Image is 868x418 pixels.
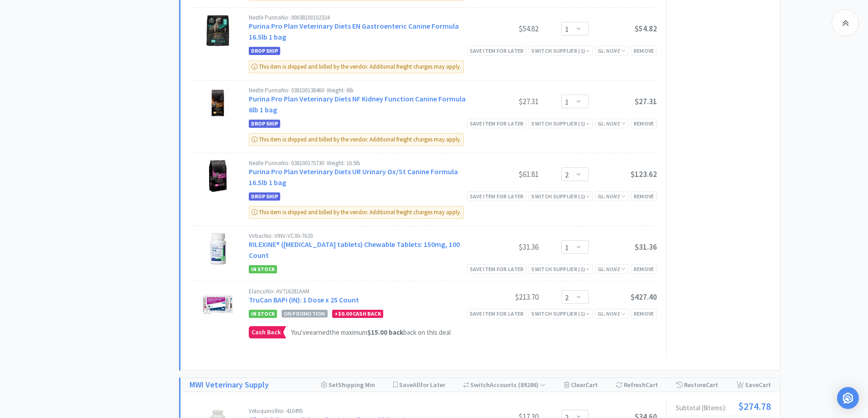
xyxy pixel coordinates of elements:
span: $427.40 [631,292,657,302]
a: Purina Pro Plan Veterinary Diets EN Gastroenteric Canine Formula 16.5lb 1 bag [249,21,459,41]
div: $31.36 [470,242,539,252]
img: 85518ac83a394117b3ce6f6d9b29eae3_176775.png [202,160,234,192]
div: Switch Supplier ( 1 ) [531,46,590,55]
div: Save item for later [467,264,527,274]
span: Cash Back [249,327,283,338]
span: Cart [646,381,658,389]
span: Drop Ship [249,192,280,201]
div: Virbac No: VINV-VC00-7620 [249,233,470,239]
img: 6802f498dad94408a9365d6d12f783a0_28073.png [202,288,234,320]
div: + Cash Back [332,310,383,318]
div: Remove [631,46,657,55]
div: Remove [631,309,657,318]
div: Open Intercom Messenger [837,387,859,409]
span: GL: [598,193,626,200]
span: $15.00 [367,328,387,337]
span: Set [329,381,338,389]
div: Save item for later [467,309,527,318]
div: This item is shipped and billed by the vendor. Additional freight charges may apply. [249,60,464,73]
i: None [606,310,620,317]
span: GL: [598,47,626,54]
div: Clear [564,378,598,392]
div: Subtotal ( 8 item s ): [676,401,771,411]
span: Cart [586,381,598,389]
div: Switch Supplier ( 1 ) [531,309,590,318]
div: $213.70 [470,292,539,302]
i: None [606,266,620,272]
span: GL: [598,266,626,272]
span: Drop Ship [249,47,280,55]
span: GL: [598,120,626,127]
a: RILEXINE® ([MEDICAL_DATA] tablets) Chewable Tablets: 150mg, 100 Count [249,240,460,260]
span: Drop Ship [249,120,280,128]
img: 2ed198f1cd8d460883e6f492b804c7eb_19502.png [207,87,228,119]
i: None [606,47,620,54]
div: Remove [631,191,657,201]
span: Cart [706,381,718,389]
a: Purina Pro Plan Veterinary Diets UR Urinary Ox/St Canine Formula 16.5lb 1 bag [249,167,458,187]
div: Restore [676,378,718,392]
span: Save for Later [399,381,445,389]
div: Remove [631,264,657,274]
div: Switch Supplier ( 1 ) [531,265,590,273]
div: Accounts [463,378,546,392]
span: $0.00 [338,310,352,317]
a: Purina Pro Plan Veterinary Diets NF Kidney Function Canine Formula 6lb 1 bag [249,94,466,114]
strong: back [367,328,403,337]
div: $61.81 [470,169,539,180]
div: Save [736,378,771,392]
div: Switch Supplier ( 1 ) [531,119,590,128]
div: Nestle Purina No: 00038100102324 [249,15,470,20]
div: Remove [631,119,657,128]
span: Cart [759,381,771,389]
span: $274.78 [738,401,771,411]
span: On Promotion [282,310,328,317]
span: $54.82 [635,24,657,34]
span: $31.36 [635,242,657,252]
span: Switch [470,381,490,389]
span: In Stock [249,265,277,273]
div: This item is shipped and billed by the vendor. Additional freight charges may apply. [249,206,464,219]
span: GL: [598,310,626,317]
span: All [413,381,420,389]
div: This item is shipped and billed by the vendor. Additional freight charges may apply. [249,133,464,146]
div: Switch Supplier ( 1 ) [531,192,590,201]
div: Vetoquinol No: 410495 [249,408,470,414]
div: $54.82 [470,23,539,34]
img: 0bd2a99ce1764c5d9c634d9058de53cf_35087.png [202,233,234,265]
i: None [606,120,620,127]
span: ( 89286 ) [517,381,545,389]
i: None [606,193,620,200]
span: You've earned the maximum back on this deal [291,328,451,337]
a: MWI Veterinary Supply [190,378,269,392]
div: Save item for later [467,46,527,55]
div: Nestle Purina No: 038100175730 · Weight: 16.5lb [249,160,470,166]
span: In Stock [249,310,277,318]
div: Refresh [616,378,658,392]
a: TruCan BAPi (IN): 1 Dose x 25 Count [249,295,359,304]
div: Elanco No: AV716281AAM [249,288,470,294]
div: Save item for later [467,119,527,128]
div: $27.31 [470,96,539,107]
div: Save item for later [467,191,527,201]
div: Nestle Purina No: 038100138460 · Weight: 6lb [249,87,470,93]
img: c11247caa8954a5580dde4cc97693e64_706380.png [205,15,230,46]
span: $27.31 [635,96,657,106]
span: $123.62 [631,169,657,179]
div: Shipping Min [321,378,375,392]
